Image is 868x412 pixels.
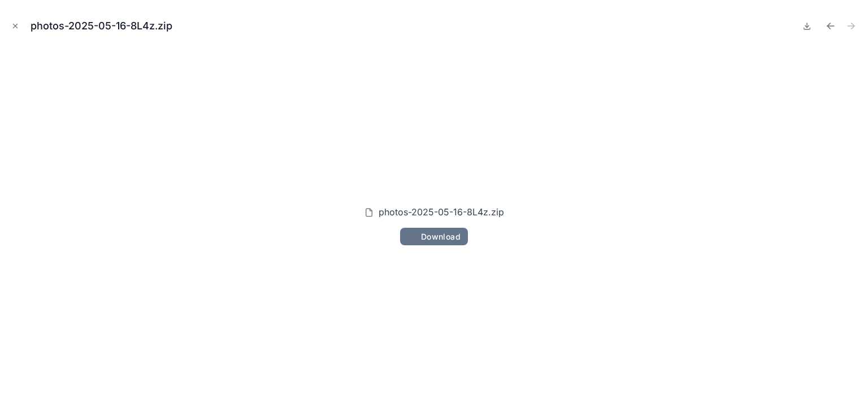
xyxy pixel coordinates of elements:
span: Download [421,232,461,242]
button: Download [400,228,468,246]
button: Close modal [9,20,21,32]
button: Next file [843,18,859,34]
button: Previous file [823,18,839,34]
div: photos-2025-05-16-8L4z.zip [31,18,181,34]
span: photos-2025-05-16-8L4z.zip [379,206,504,218]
